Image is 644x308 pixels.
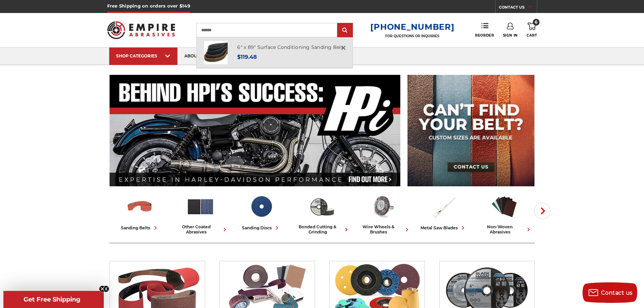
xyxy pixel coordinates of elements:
[475,23,494,37] a: Reorder
[237,54,257,60] span: $119.48
[186,192,215,221] img: Other Coated Abrasives
[370,34,454,38] p: FOR QUESTIONS OR INQUIRIES
[601,290,633,296] span: Contact us
[173,192,228,235] a: other coated abrasives
[237,44,343,50] a: 6" x 89" Surface Conditioning Sanding Belt
[429,192,458,221] img: Metal Saw Blades
[355,192,411,235] a: wire wheels & brushes
[116,53,171,58] div: SHOP CATEGORIES
[477,192,532,235] a: non-woven abrasives
[110,75,401,186] img: Banner for an interview featuring Horsepower Inc who makes Harley performance upgrades featured o...
[3,291,100,308] div: Get Free ShippingClose teaser
[126,192,154,221] img: Sanding Belts
[416,192,471,231] a: metal saw blades
[177,48,213,65] a: about us
[503,33,518,38] span: Sign In
[107,17,175,43] img: Empire Abrasives
[533,19,540,26] span: 6
[370,22,454,32] a: [PHONE_NUMBER]
[308,192,336,221] img: Bonded Cutting & Grinding
[99,285,106,292] button: Close teaser
[247,192,275,221] img: Sanding Discs
[534,203,550,219] button: Next
[527,23,537,38] a: 6 Cart
[477,224,532,235] div: non-woven abrasives
[338,24,352,37] input: Submit
[490,192,518,221] img: Non-woven Abrasives
[204,41,227,64] img: 6"x89" Surface Conditioning Sanding Belts
[475,33,494,38] span: Reorder
[340,41,346,54] span: ×
[338,42,349,53] a: Close
[583,282,637,303] button: Contact us
[112,192,168,231] a: sanding belts
[369,192,397,221] img: Wire Wheels & Brushes
[499,3,537,13] a: CONTACT US
[527,33,537,38] span: Cart
[355,224,411,235] div: wire wheels & brushes
[173,224,228,235] div: other coated abrasives
[234,192,289,231] a: sanding discs
[242,224,281,231] div: sanding discs
[295,224,350,235] div: bonded cutting & grinding
[24,296,81,303] span: Get Free Shipping
[407,75,534,186] img: promo banner for custom belts.
[420,224,467,231] div: metal saw blades
[295,192,350,235] a: bonded cutting & grinding
[102,285,109,292] button: Close teaser
[121,224,159,231] div: sanding belts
